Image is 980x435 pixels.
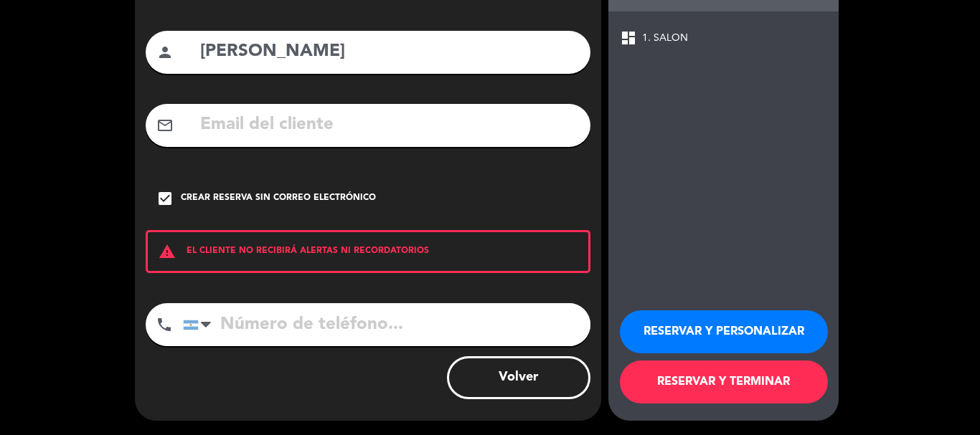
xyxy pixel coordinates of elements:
i: phone [156,316,173,333]
i: check_box [156,190,174,207]
i: warning [148,243,187,260]
button: RESERVAR Y PERSONALIZAR [620,310,828,353]
button: RESERVAR Y TERMINAR [620,360,828,403]
span: 1. SALON [642,30,688,47]
div: EL CLIENTE NO RECIBIRÁ ALERTAS NI RECORDATORIOS [146,230,590,273]
i: mail_outline [156,117,174,134]
input: Número de teléfono... [183,303,590,346]
div: Argentina: +54 [184,304,217,345]
i: person [156,44,174,61]
div: Crear reserva sin correo electrónico [181,191,376,206]
span: dashboard [620,29,637,47]
input: Nombre del cliente [199,37,580,67]
input: Email del cliente [199,110,580,140]
button: Volver [447,356,590,399]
